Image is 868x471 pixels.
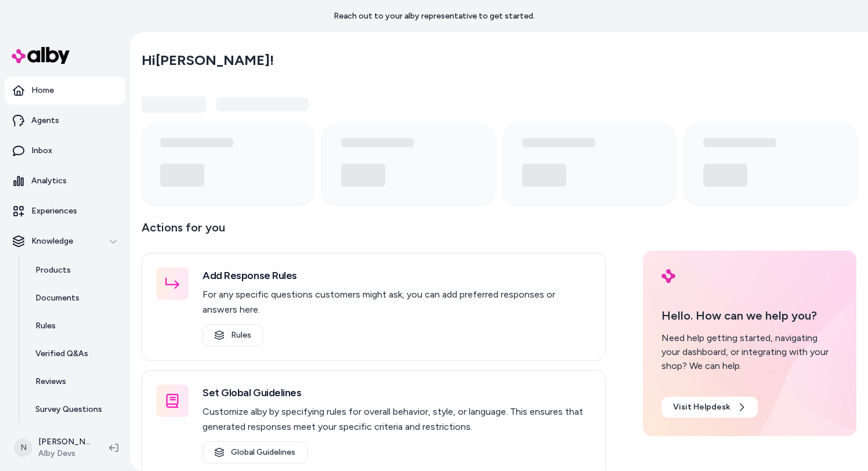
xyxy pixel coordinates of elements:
a: Home [5,77,125,104]
a: Reviews [24,368,125,396]
a: Documents [24,284,125,312]
p: For any specific questions customers might ask, you can add preferred responses or answers here. [202,287,591,317]
a: Rules [202,324,263,346]
a: Rules [24,312,125,340]
p: Experiences [31,205,77,217]
a: Products [24,256,125,284]
span: N [14,439,32,457]
p: Analytics [31,175,67,187]
p: Survey Questions [35,404,102,415]
p: Verified Q&As [35,348,88,360]
a: Survey Questions [24,396,125,423]
div: Need help getting started, navigating your dashboard, or integrating with your shop? We can help. [661,331,838,373]
p: Reach out to your alby representative to get started. [334,10,535,22]
h3: Add Response Rules [202,267,591,284]
a: Analytics [5,167,125,195]
button: Knowledge [5,227,125,255]
p: Inbox [31,145,52,157]
p: Products [35,265,71,276]
p: Customize alby by specifying rules for overall behavior, style, or language. This ensures that ge... [202,404,591,434]
p: Documents [35,292,79,304]
p: [PERSON_NAME] [38,436,91,448]
img: alby Logo [12,47,70,64]
button: N[PERSON_NAME]Alby Devs [7,429,100,466]
h3: Set Global Guidelines [202,385,591,401]
h2: Hi [PERSON_NAME] ! [142,52,274,69]
a: Experiences [5,197,125,225]
p: Rules [35,320,56,332]
a: Global Guidelines [202,441,308,463]
p: Agents [31,115,59,126]
a: Verified Q&As [24,340,125,368]
p: Reviews [35,376,66,387]
a: Agents [5,107,125,135]
a: Inbox [5,137,125,165]
a: Visit Helpdesk [661,397,758,418]
img: alby Logo [661,269,675,283]
p: Actions for you [142,218,606,246]
p: Hello. How can we help you? [661,307,838,324]
span: Alby Devs [38,448,91,459]
p: Home [31,85,54,96]
p: Knowledge [31,236,73,247]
